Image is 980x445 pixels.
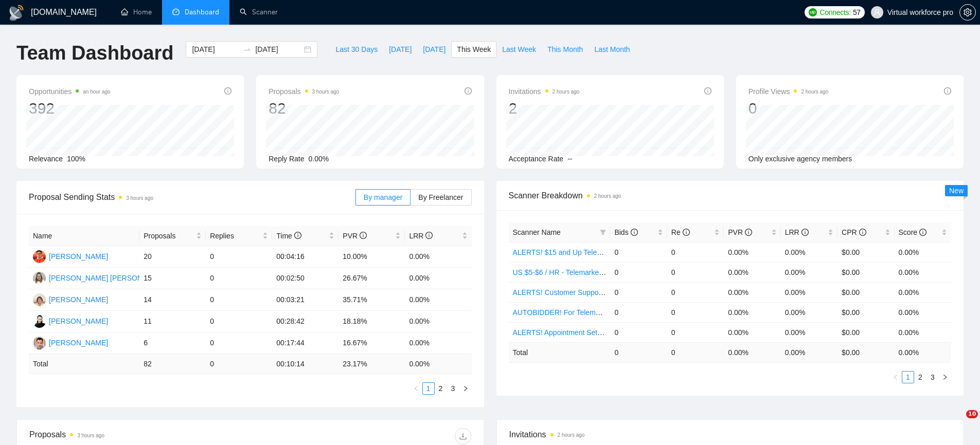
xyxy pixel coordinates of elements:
[914,371,926,383] li: 2
[33,293,46,306] img: JA
[785,228,809,236] span: LRR
[49,316,108,327] div: [PERSON_NAME]
[939,371,951,383] li: Next Page
[455,428,471,444] button: download
[139,354,206,374] td: 82
[410,382,422,395] li: Previous Page
[451,41,496,58] button: This Week
[513,288,620,296] a: ALERTS! Customer Support USA
[409,232,433,240] span: LRR
[724,242,780,262] td: 0.00%
[49,272,169,284] div: [PERSON_NAME] [PERSON_NAME]
[33,273,169,282] a: CR[PERSON_NAME] [PERSON_NAME]
[610,282,667,302] td: 0
[272,311,338,332] td: 00:28:42
[724,302,780,322] td: 0.00%
[667,282,724,302] td: 0
[781,322,838,342] td: 0.00%
[960,8,975,16] span: setting
[874,9,881,16] span: user
[926,371,939,383] li: 3
[966,410,978,418] span: 10
[255,44,302,55] input: End date
[447,382,459,395] li: 3
[210,230,260,242] span: Replies
[29,354,139,374] td: Total
[335,44,378,55] span: Last 30 Days
[801,89,828,95] time: 2 hours ago
[902,371,914,383] li: 1
[410,382,422,395] button: left
[610,342,667,362] td: 0
[417,41,451,58] button: [DATE]
[927,372,938,383] a: 3
[338,332,405,354] td: 16.67%
[667,302,724,322] td: 0
[945,410,970,435] iframe: Intercom live chat
[631,229,638,236] span: info-circle
[16,41,173,65] h1: Team Dashboard
[838,262,894,282] td: $0.00
[343,232,367,240] span: PVR
[405,354,471,374] td: 0.00 %
[745,229,752,236] span: info-circle
[294,232,301,239] span: info-circle
[509,155,564,163] span: Acceptance Rate
[360,232,367,239] span: info-circle
[558,432,585,438] time: 2 hours ago
[338,268,405,289] td: 26.67%
[33,317,108,325] a: JR[PERSON_NAME]
[895,342,951,362] td: 0.00 %
[459,382,472,395] li: Next Page
[185,8,219,16] span: Dashboard
[206,311,272,332] td: 0
[272,246,338,268] td: 00:04:16
[610,322,667,342] td: 0
[895,302,951,322] td: 0.00%
[895,282,951,302] td: 0.00%
[893,374,899,380] span: left
[206,268,272,289] td: 0
[139,311,206,332] td: 11
[206,226,272,246] th: Replies
[77,433,104,438] time: 3 hours ago
[859,229,866,236] span: info-circle
[364,193,402,201] span: By manager
[422,382,435,395] li: 1
[899,228,926,236] span: Score
[614,228,637,236] span: Bids
[405,268,471,289] td: 0.00%
[29,99,111,118] div: 392
[144,230,194,242] span: Proposals
[139,332,206,354] td: 6
[838,282,894,302] td: $0.00
[29,155,63,163] span: Relevance
[667,322,724,342] td: 0
[418,193,463,201] span: By Freelancer
[455,432,471,440] span: download
[915,372,926,383] a: 2
[389,44,412,55] span: [DATE]
[513,308,718,317] a: AUTOBIDDER! For Telemarketing in the [GEOGRAPHIC_DATA]
[671,228,690,236] span: Re
[801,229,809,236] span: info-circle
[309,155,329,163] span: 0.00%
[462,385,469,392] span: right
[598,225,608,240] span: filter
[600,229,606,235] span: filter
[33,250,46,263] img: KM
[423,383,434,394] a: 1
[240,8,278,16] a: searchScanner
[29,226,139,246] th: Name
[272,332,338,354] td: 00:17:44
[457,44,491,55] span: This Week
[781,242,838,262] td: 0.00%
[683,229,690,236] span: info-circle
[269,155,304,163] span: Reply Rate
[206,289,272,311] td: 0
[895,242,951,262] td: 0.00%
[243,45,251,53] span: to
[809,8,817,16] img: upwork-logo.png
[889,371,902,383] button: left
[139,226,206,246] th: Proposals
